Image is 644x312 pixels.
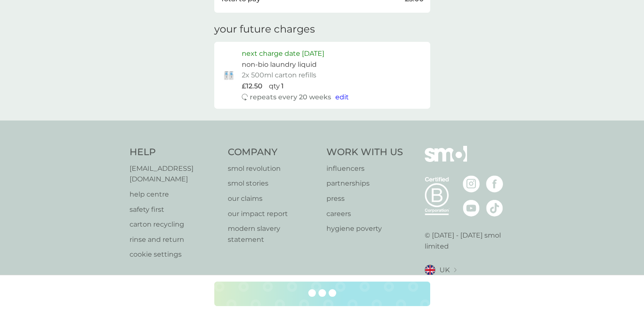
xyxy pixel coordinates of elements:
[130,146,220,159] h4: Help
[335,92,349,103] button: edit
[130,249,220,260] a: cookie settings
[463,175,480,192] img: visit the smol Instagram page
[242,70,316,81] p: 2x 500ml carton refills
[326,208,403,219] a: careers
[269,81,280,92] p: qty
[326,146,403,159] h4: Work With Us
[326,223,403,234] a: hygiene poverty
[463,200,480,216] img: visit the smol Youtube page
[228,193,318,204] a: our claims
[326,178,403,189] a: partnerships
[130,234,220,245] a: rinse and return
[335,93,349,101] span: edit
[281,81,284,92] p: 1
[425,230,515,252] p: © [DATE] - [DATE] smol limited
[242,48,324,59] p: next charge date [DATE]
[130,204,220,215] a: safety first
[486,200,503,216] img: visit the smol Tiktok page
[214,23,315,36] h3: your future charges
[425,265,435,275] img: UK flag
[486,175,503,192] img: visit the smol Facebook page
[228,146,318,159] h4: Company
[425,146,467,175] img: smol
[228,163,318,174] a: smol revolution
[228,223,318,245] a: modern slavery statement
[130,163,220,185] a: [EMAIL_ADDRESS][DOMAIN_NAME]
[242,81,263,92] p: £12.50
[326,193,403,204] a: press
[130,189,220,200] a: help centre
[228,178,318,189] a: smol stories
[326,163,403,174] a: influencers
[250,92,331,103] p: repeats every 20 weeks
[130,219,220,230] a: carton recycling
[228,208,318,219] a: our impact report
[242,59,317,70] p: non-bio laundry liquid
[439,265,450,276] span: UK
[454,268,456,272] img: select a new location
